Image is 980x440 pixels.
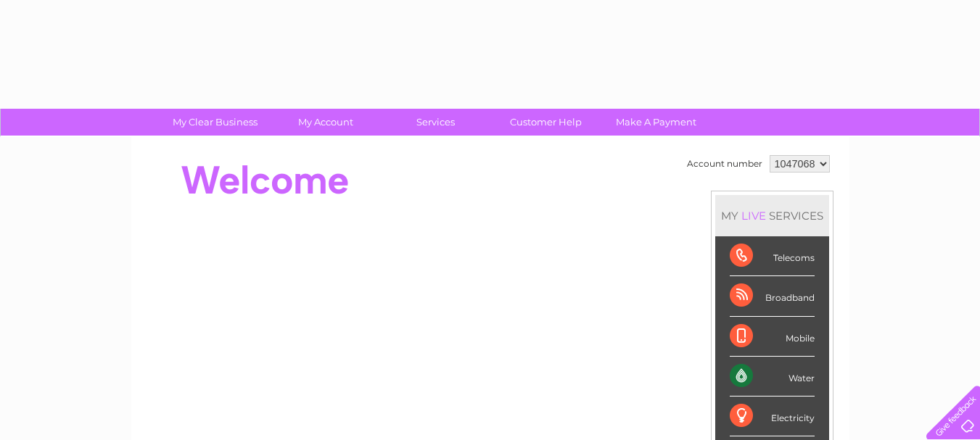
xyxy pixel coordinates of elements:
[683,151,766,176] td: Account number
[730,276,815,316] div: Broadband
[155,109,275,136] a: My Clear Business
[738,209,769,223] div: LIVE
[486,109,606,136] a: Customer Help
[715,195,829,236] div: MY SERVICES
[376,109,495,136] a: Services
[730,317,815,357] div: Mobile
[730,236,815,276] div: Telecoms
[730,357,815,397] div: Water
[730,397,815,436] div: Electricity
[265,109,385,136] a: My Account
[596,109,716,136] a: Make A Payment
